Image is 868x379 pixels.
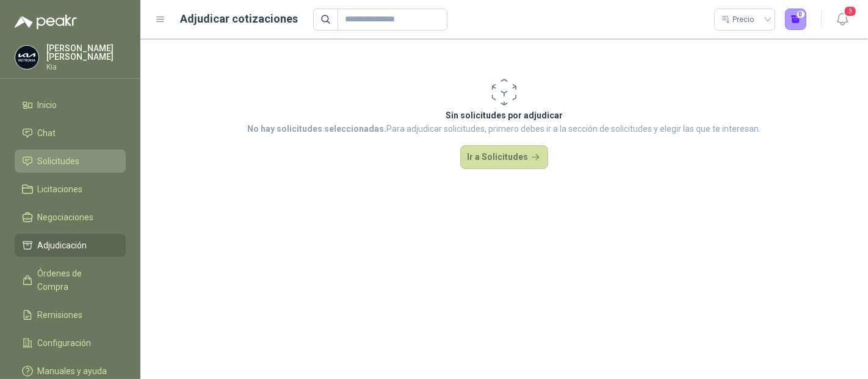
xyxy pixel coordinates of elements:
[46,63,126,71] p: Kia
[38,182,83,196] span: Licitaciones
[15,93,126,117] a: Inicio
[15,178,126,201] a: Licitaciones
[38,308,83,322] span: Remisiones
[38,154,80,168] span: Solicitudes
[15,234,126,257] a: Adjudicación
[248,122,761,135] p: Para adjudicar solicitudes, primero debes ir a la sección de solicitudes y elegir las que te inte...
[38,267,114,294] span: Órdenes de Compra
[38,126,56,140] span: Chat
[38,336,92,350] span: Configuración
[844,5,857,17] span: 3
[15,121,126,145] a: Chat
[181,10,298,27] h1: Adjudicar cotizaciones
[38,239,87,252] span: Adjudicación
[38,364,107,378] span: Manuales y ayuda
[460,145,548,170] button: Ir a Solicitudes
[15,46,38,69] img: Company Logo
[785,9,807,31] button: 0
[15,262,126,298] a: Órdenes de Compra
[46,44,126,61] p: [PERSON_NAME] [PERSON_NAME]
[15,206,126,229] a: Negociaciones
[248,109,761,122] p: Sin solicitudes por adjudicar
[722,10,757,29] div: Precio
[15,331,126,355] a: Configuración
[38,211,94,224] span: Negociaciones
[248,124,387,134] strong: No hay solicitudes seleccionadas.
[15,15,77,29] img: Logo peakr
[38,98,57,112] span: Inicio
[15,150,126,173] a: Solicitudes
[15,303,126,327] a: Remisiones
[831,9,853,31] button: 3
